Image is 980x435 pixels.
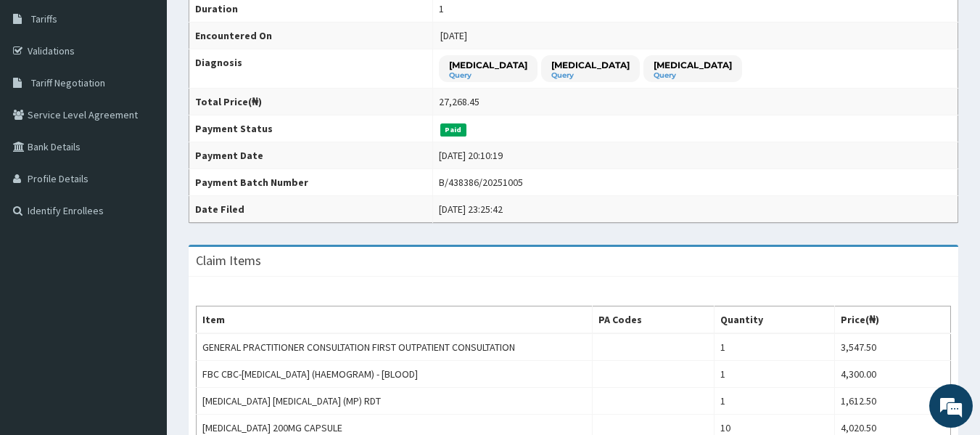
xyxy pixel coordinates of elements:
td: FBC CBC-[MEDICAL_DATA] (HAEMOGRAM) - [BLOOD] [197,361,593,388]
p: [MEDICAL_DATA] [551,59,630,71]
td: 1 [715,388,835,415]
th: Price(₦) [835,306,951,334]
th: Payment Date [189,142,433,169]
td: 1,612.50 [835,388,951,415]
th: Item [197,306,593,334]
td: 4,300.00 [835,361,951,388]
th: Encountered On [189,23,433,49]
td: GENERAL PRACTITIONER CONSULTATION FIRST OUTPATIENT CONSULTATION [197,333,593,361]
span: [DATE] [440,29,467,42]
div: 27,268.45 [439,94,479,109]
span: Paid [440,123,466,137]
div: B/438386/20251005 [439,175,523,190]
td: 3,547.50 [835,333,951,361]
span: Tariff Negotiation [31,76,105,89]
small: Query [551,72,630,79]
p: [MEDICAL_DATA] [449,59,527,71]
th: Total Price(₦) [189,89,433,115]
th: Payment Batch Number [189,169,433,196]
small: Query [449,72,527,79]
p: [MEDICAL_DATA] [654,59,732,71]
th: Quantity [715,306,835,334]
td: [MEDICAL_DATA] [MEDICAL_DATA] (MP) RDT [197,388,593,415]
div: [DATE] 20:10:19 [439,148,503,163]
span: Tariffs [31,12,57,25]
th: Date Filed [189,196,433,223]
h3: Claim Items [196,254,261,267]
th: Diagnosis [189,49,433,89]
small: Query [654,72,732,79]
th: Payment Status [189,115,433,142]
th: PA Codes [593,306,715,334]
td: 1 [715,333,835,361]
td: 1 [715,361,835,388]
div: 1 [439,1,444,16]
div: [DATE] 23:25:42 [439,202,503,216]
